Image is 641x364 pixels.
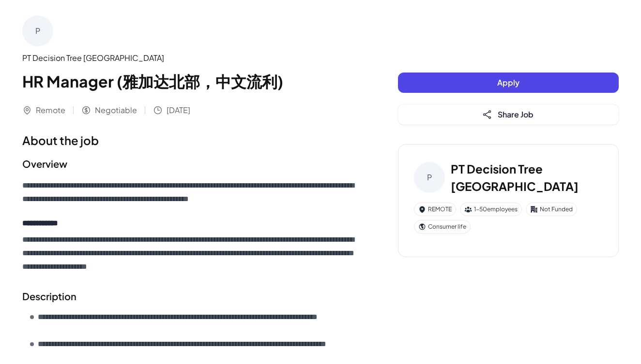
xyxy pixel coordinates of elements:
[95,104,137,116] span: Negotiable
[398,73,619,93] button: Apply
[414,220,471,233] div: Consumer life
[398,104,619,125] button: Share Job
[498,109,534,119] span: Share Job
[22,70,359,93] h1: HR Manager (雅加达北部，中文流利)
[460,203,522,216] div: 1-50 employees
[526,203,577,216] div: Not Funded
[497,77,519,87] span: Apply
[414,162,445,193] div: P
[22,289,359,304] h2: Description
[22,131,359,149] h1: About the job
[167,104,190,116] span: [DATE]
[22,157,359,171] h2: Overview
[36,104,65,116] span: Remote
[451,160,603,195] h3: PT Decision Tree [GEOGRAPHIC_DATA]
[22,15,53,46] div: P
[22,52,359,64] div: PT Decision Tree [GEOGRAPHIC_DATA]
[414,203,456,216] div: REMOTE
